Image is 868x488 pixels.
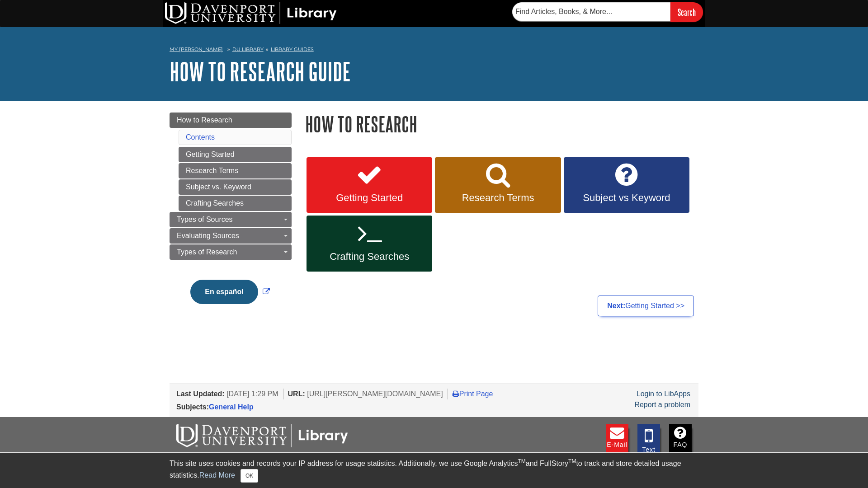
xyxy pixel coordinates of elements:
[313,251,425,263] span: Crafting Searches
[307,390,443,398] span: [URL][PERSON_NAME][DOMAIN_NAME]
[442,192,554,204] span: Research Terms
[177,216,233,223] span: Types of Sources
[226,390,278,398] span: [DATE] 1:29 PM
[518,458,525,465] sup: TM
[179,163,292,178] a: Research Terms
[307,216,432,272] a: Crafting Searches
[170,244,292,260] a: Types of Research
[209,403,254,411] a: General Help
[190,280,258,304] button: En español
[241,469,258,483] button: Close
[307,157,432,213] a: Getting Started
[453,390,459,397] i: Print Page
[564,157,689,213] a: Subject vs Keyword
[637,424,660,455] a: Text
[288,390,305,398] span: URL:
[232,46,264,52] a: DU Library
[606,424,628,455] a: E-mail
[170,57,351,85] a: How to Research Guide
[179,147,292,162] a: Getting Started
[170,458,698,483] div: This site uses cookies and records your IP address for usage statistics. Additionally, we use Goo...
[176,390,225,398] span: Last Updated:
[179,196,292,211] a: Crafting Searches
[170,228,292,244] a: Evaluating Sources
[177,116,232,124] span: How to Research
[512,2,703,22] form: Searches DU Library's articles, books, and more
[305,113,698,136] h1: How to Research
[176,424,348,447] img: DU Libraries
[199,471,235,479] a: Read More
[670,2,703,22] input: Search
[170,113,292,128] a: How to Research
[512,2,670,21] input: Find Articles, Books, & More...
[170,43,698,58] nav: breadcrumb
[177,232,239,239] span: Evaluating Sources
[313,192,425,204] span: Getting Started
[170,212,292,227] a: Types of Sources
[188,288,272,296] a: Link opens in new window
[598,296,694,316] a: Next:Getting Started >>
[165,2,337,24] img: DU Library
[571,192,683,204] span: Subject vs Keyword
[179,179,292,195] a: Subject vs. Keyword
[170,46,223,53] a: My [PERSON_NAME]
[435,157,561,213] a: Research Terms
[634,401,690,408] a: Report a problem
[607,302,625,310] strong: Next:
[177,248,237,256] span: Types of Research
[271,46,314,52] a: Library Guides
[176,403,209,411] span: Subjects:
[568,458,576,465] sup: TM
[453,390,493,398] a: Print Page
[669,424,692,455] a: FAQ
[637,390,690,398] a: Login to LibApps
[186,133,215,141] a: Contents
[170,113,292,319] div: Guide Page Menu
